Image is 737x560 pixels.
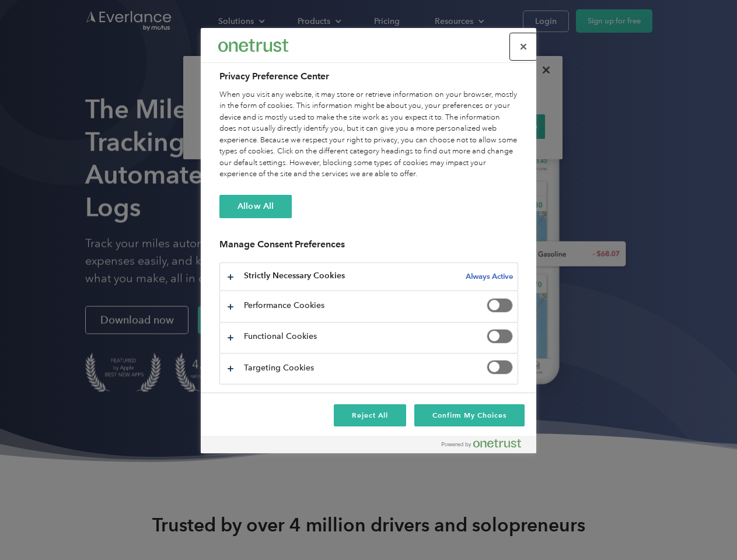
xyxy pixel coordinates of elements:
[511,34,536,60] button: Close
[219,239,518,257] h3: Manage Consent Preferences
[442,439,521,448] img: Powered by OneTrust Opens in a new Tab
[219,69,518,83] h2: Privacy Preference Center
[218,34,288,57] div: Everlance
[218,39,288,51] img: Everlance
[201,28,536,453] div: Preference center
[442,439,530,453] a: Powered by OneTrust Opens in a new Tab
[201,28,536,453] div: Privacy Preference Center
[414,404,525,426] button: Confirm My Choices
[334,404,406,426] button: Reject All
[219,195,292,218] button: Allow All
[219,89,518,180] div: When you visit any website, it may store or retrieve information on your browser, mostly in the f...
